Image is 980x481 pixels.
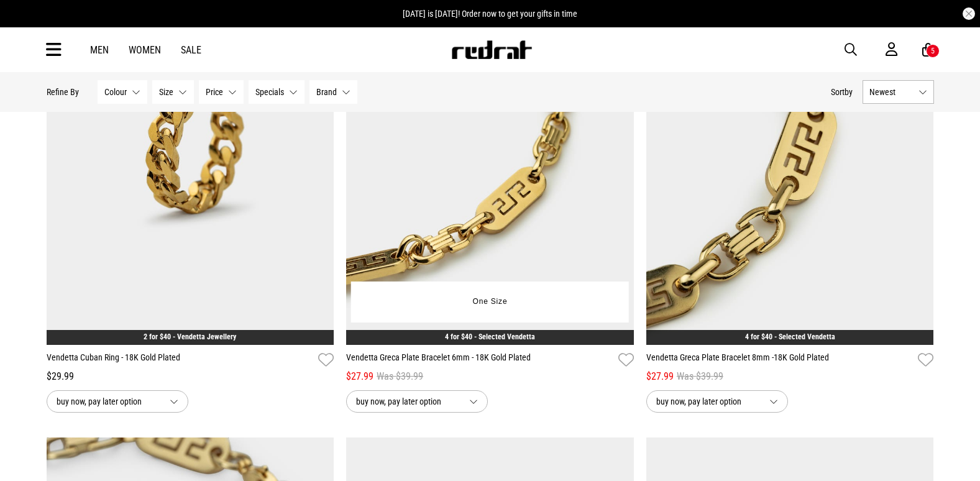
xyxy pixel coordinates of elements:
[159,87,173,97] span: Size
[181,44,201,56] a: Sale
[129,44,161,56] a: Women
[845,87,853,97] span: by
[646,390,788,413] button: buy now, pay later option
[377,369,423,384] span: Was $39.99
[144,332,236,341] a: 2 for $40 - Vendetta Jewellery
[863,80,934,104] button: Newest
[656,394,759,409] span: buy now, pay later option
[869,87,914,97] span: Newest
[646,369,674,384] span: $27.99
[346,351,613,369] a: Vendetta Greca Plate Bracelet 6mm - 18K Gold Plated
[346,390,488,413] button: buy now, pay later option
[104,87,127,97] span: Colour
[922,44,934,57] a: 5
[309,80,357,104] button: Brand
[646,351,914,369] a: Vendetta Greca Plate Bracelet 8mm -18K Gold Plated
[745,332,835,341] a: 4 for $40 - Selected Vendetta
[403,9,577,19] span: [DATE] is [DATE]! Order now to get your gifts in time
[445,332,535,341] a: 4 for $40 - Selected Vendetta
[346,369,373,384] span: $27.99
[47,369,334,384] div: $29.99
[206,87,223,97] span: Price
[152,80,194,104] button: Size
[677,369,723,384] span: Was $39.99
[90,44,109,56] a: Men
[249,80,305,104] button: Specials
[98,80,147,104] button: Colour
[255,87,284,97] span: Specials
[464,291,517,313] button: One Size
[47,87,79,97] p: Refine By
[57,394,160,409] span: buy now, pay later option
[47,390,188,413] button: buy now, pay later option
[356,394,459,409] span: buy now, pay later option
[47,351,314,369] a: Vendetta Cuban Ring - 18K Gold Plated
[931,47,935,55] div: 5
[10,5,47,42] button: Open LiveChat chat widget
[316,87,337,97] span: Brand
[199,80,244,104] button: Price
[831,85,853,99] button: Sortby
[451,40,533,59] img: Redrat logo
